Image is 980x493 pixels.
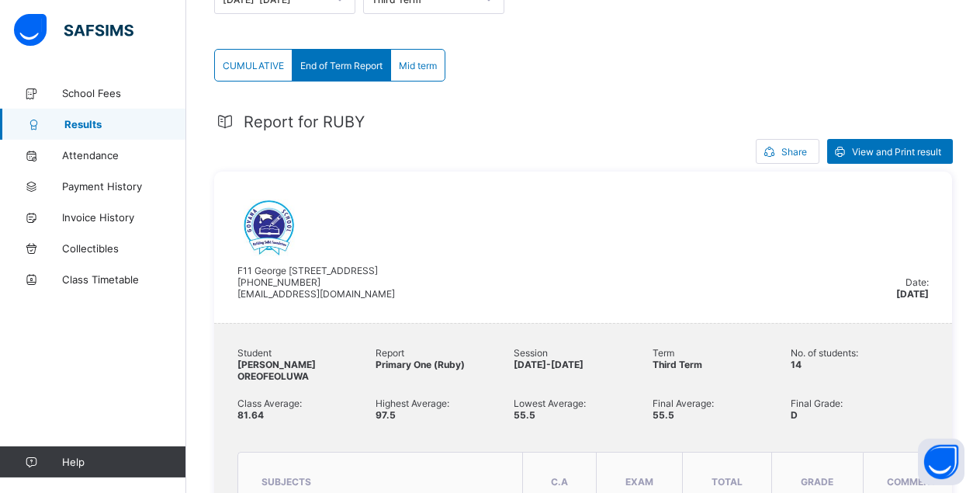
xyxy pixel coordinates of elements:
span: subjects [261,476,311,488]
span: Collectibles [62,242,186,255]
span: 55.5 [653,409,674,421]
span: D [791,409,798,421]
span: Report for RUBY [244,113,365,131]
span: Attendance [62,149,186,161]
span: Final Grade: [791,398,929,409]
span: 14 [791,359,802,370]
img: safsims [14,14,133,47]
span: Report [376,347,514,359]
span: Exam [625,476,653,488]
span: Class Timetable [62,273,186,286]
span: [DATE] [896,288,929,300]
span: C.A [551,476,568,488]
button: Open asap [918,439,964,485]
span: CUMULATIVE [223,60,284,71]
span: 97.5 [376,409,396,421]
span: View and Print result [852,146,941,158]
span: comment [887,476,937,488]
span: Date: [906,276,929,288]
span: No. of students: [791,347,929,359]
img: govana.png [237,195,301,257]
span: Final Average: [653,398,791,409]
span: School Fees [62,87,186,99]
span: 55.5 [514,409,535,421]
span: Session [514,347,652,359]
span: Results [64,118,186,130]
span: 81.64 [237,409,264,421]
span: Student [237,347,376,359]
span: Primary One (Ruby) [376,359,465,370]
span: total [712,476,743,488]
span: Term [653,347,791,359]
span: Third Term [653,359,702,370]
span: Invoice History [62,211,186,224]
span: Help [62,456,185,468]
span: End of Term Report [300,60,383,71]
span: grade [801,476,833,488]
span: Highest Average: [376,398,514,409]
span: [DATE]-[DATE] [514,359,583,370]
span: Class Average: [237,398,376,409]
span: Mid term [399,60,437,71]
span: Lowest Average: [514,398,652,409]
span: [PERSON_NAME] OREOFEOLUWA [237,359,316,382]
span: Share [781,146,807,158]
span: F11 George [STREET_ADDRESS] [PHONE_NUMBER] [EMAIL_ADDRESS][DOMAIN_NAME] [237,265,395,300]
span: Payment History [62,180,186,193]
